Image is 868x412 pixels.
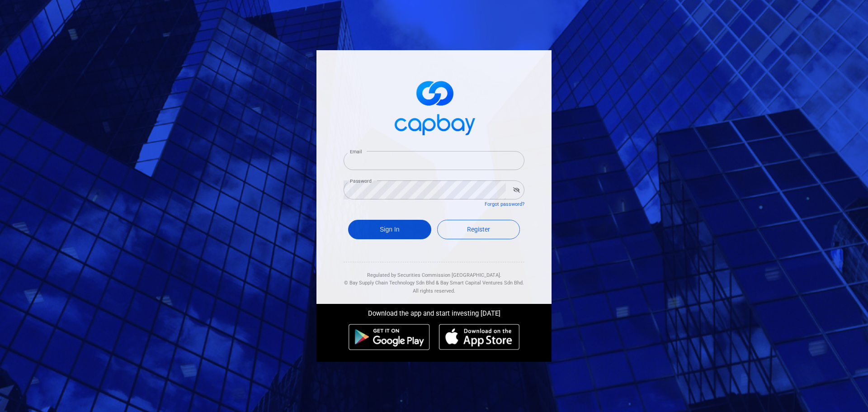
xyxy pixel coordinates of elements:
img: ios [439,324,519,350]
span: © Bay Supply Chain Technology Sdn Bhd [344,280,434,286]
img: logo [389,73,479,140]
div: Regulated by Securities Commission [GEOGRAPHIC_DATA]. & All rights reserved. [344,262,524,295]
label: Email [350,148,362,155]
a: Register [437,220,520,239]
button: Sign In [348,220,431,239]
span: Bay Smart Capital Ventures Sdn Bhd. [440,280,524,286]
img: android [349,324,430,350]
div: Download the app and start investing [DATE] [310,304,558,319]
span: Register [467,226,490,233]
a: Forgot password? [485,201,524,207]
label: Password [350,178,372,185]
